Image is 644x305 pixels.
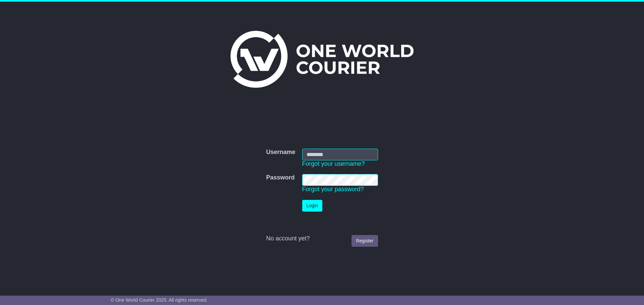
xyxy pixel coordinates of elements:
a: Forgot your username? [302,160,365,167]
button: Login [302,200,322,212]
div: No account yet? [266,235,378,242]
a: Forgot your password? [302,186,364,193]
a: Register [352,235,378,247]
label: Password [266,174,294,181]
label: Username [266,149,295,156]
span: © One World Courier 2025. All rights reserved. [111,297,208,303]
img: One World [230,31,414,88]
